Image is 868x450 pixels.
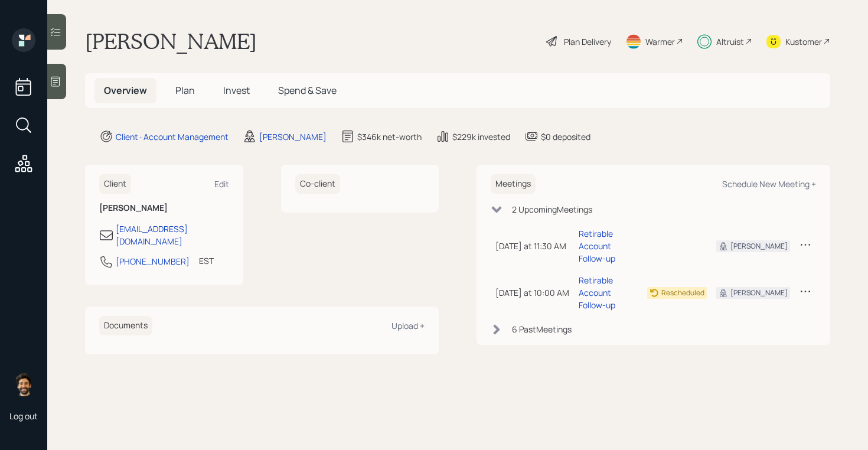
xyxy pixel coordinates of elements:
[9,410,38,422] div: Log out
[223,84,250,97] span: Invest
[278,84,337,97] span: Spend & Save
[579,227,638,265] div: Retirable Account Follow-up
[357,131,422,143] div: $346k net-worth
[295,174,340,194] h6: Co-client
[579,274,638,311] div: Retirable Account Follow-up
[512,203,592,216] div: 2 Upcoming Meeting s
[730,288,788,298] div: [PERSON_NAME]
[116,255,190,268] div: [PHONE_NUMBER]
[116,131,229,143] div: Client · Account Management
[491,174,536,194] h6: Meetings
[199,255,214,267] div: EST
[99,203,229,213] h6: [PERSON_NAME]
[722,178,816,190] div: Schedule New Meeting +
[391,320,425,331] div: Upload +
[541,131,590,143] div: $0 deposited
[259,131,327,143] div: [PERSON_NAME]
[99,174,131,194] h6: Client
[214,178,229,190] div: Edit
[452,131,510,143] div: $229k invested
[512,323,572,335] div: 6 Past Meeting s
[116,223,229,247] div: [EMAIL_ADDRESS][DOMAIN_NAME]
[495,240,569,252] div: [DATE] at 11:30 AM
[645,35,675,48] div: Warmer
[730,241,788,252] div: [PERSON_NAME]
[12,373,35,396] img: eric-schwartz-headshot.png
[495,286,569,299] div: [DATE] at 10:00 AM
[85,28,257,54] h1: [PERSON_NAME]
[99,316,152,335] h6: Documents
[104,84,147,97] span: Overview
[716,35,744,48] div: Altruist
[661,288,704,298] div: Rescheduled
[175,84,195,97] span: Plan
[564,35,611,48] div: Plan Delivery
[785,35,822,48] div: Kustomer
